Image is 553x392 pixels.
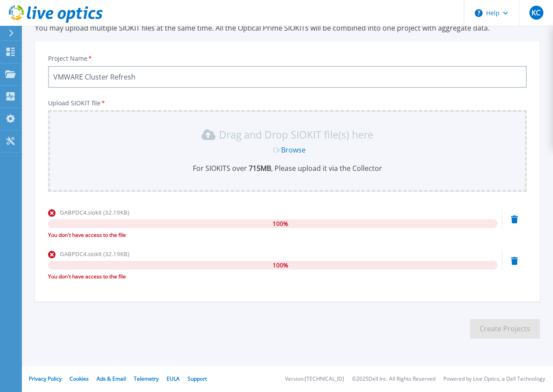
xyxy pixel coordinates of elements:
a: Ads & Email [97,375,126,382]
li: Version: [TECHNICAL_ID] [285,376,344,382]
li: © 2025 Dell Inc. All Rights Reserved [352,376,435,382]
div: You don't have access to the file [48,231,497,239]
p: You may upload multiple SIOKIT files at the same time. All the Optical Prime SIOKITs will be comb... [35,23,540,33]
label: Project Name [48,56,93,62]
span: GABPDC4.siokit (32.19KB) [60,250,129,258]
a: Support [188,375,207,382]
span: 100 % [273,219,288,228]
div: Drag and Drop SIOKIT file(s) here OrBrowseFor SIOKITS over 715MB, Please upload it via the Collector [53,128,522,173]
b: 715 MB [247,163,271,173]
button: Create Projects [470,319,540,339]
a: Telemetry [134,375,159,382]
a: Cookies [70,375,89,382]
span: 100 % [273,261,288,270]
p: For SIOKITS over , Please upload it via the Collector [53,163,522,173]
span: GABPDC4.siokit (32.19KB) [60,208,129,216]
li: Powered by Live Optics, a Dell Technology [443,376,545,382]
a: Privacy Policy [29,375,62,382]
span: Or [273,145,281,155]
span: KC [532,9,540,16]
input: Enter Project Name [48,66,527,88]
p: Upload SIOKIT file [48,100,527,107]
a: Browse [281,145,306,155]
div: You don't have access to the file [48,272,497,281]
a: EULA [167,375,180,382]
p: Drag and Drop SIOKIT file(s) here [219,130,373,139]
